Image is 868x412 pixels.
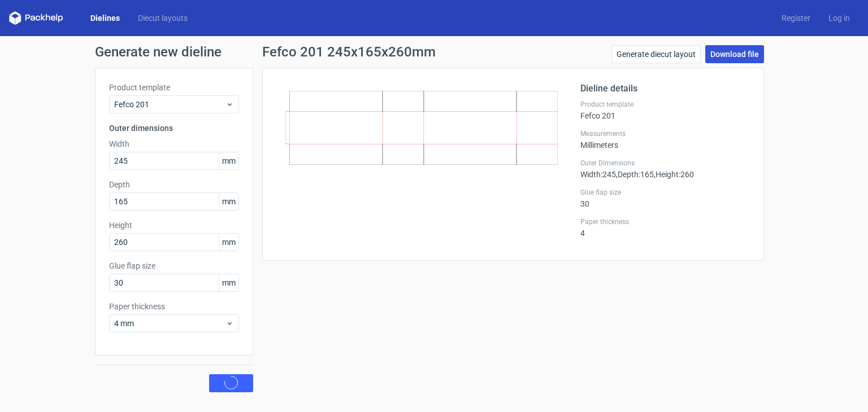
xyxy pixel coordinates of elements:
[219,193,238,210] span: mm
[654,170,694,179] span: , Height : 260
[616,170,654,179] span: , Depth : 165
[109,179,239,190] label: Depth
[95,45,773,59] h1: Generate new dieline
[109,301,239,312] label: Paper thickness
[262,45,436,59] h1: Fefco 201 245x165x260mm
[580,100,750,109] label: Product template
[580,217,750,238] div: 4
[129,12,197,24] a: Diecut layouts
[580,188,750,197] label: Glue flap size
[580,129,750,150] div: Millimeters
[611,45,701,63] a: Generate diecut layout
[219,152,238,169] span: mm
[819,12,859,24] a: Log in
[580,159,750,168] label: Outer Dimensions
[580,82,750,95] h2: Dieline details
[109,82,239,93] label: Product template
[219,274,238,291] span: mm
[772,12,819,24] a: Register
[114,99,225,110] span: Fefco 201
[109,260,239,271] label: Glue flap size
[114,318,225,329] span: 4 mm
[580,100,750,120] div: Fefco 201
[580,217,750,226] label: Paper thickness
[109,122,239,134] h3: Outer dimensions
[109,138,239,150] label: Width
[580,129,750,138] label: Measurements
[705,45,764,63] a: Download file
[580,170,616,179] span: Width : 245
[81,12,129,24] a: Dielines
[580,188,750,208] div: 30
[109,220,239,231] label: Height
[219,234,238,251] span: mm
